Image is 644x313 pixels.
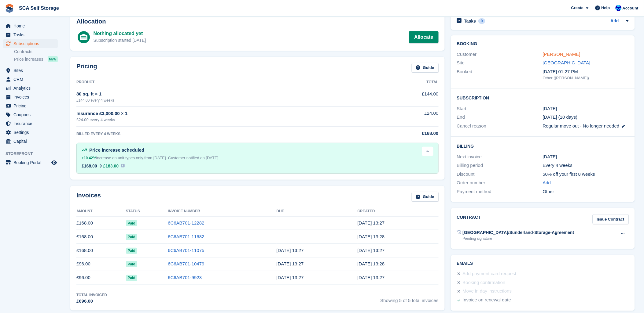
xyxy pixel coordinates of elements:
[126,207,168,216] th: Status
[14,56,43,62] span: Price increases
[412,63,439,73] a: Guide
[13,39,50,48] span: Subscriptions
[3,128,58,137] a: menu
[13,137,50,146] span: Capital
[3,39,58,48] a: menu
[13,158,50,167] span: Booking Portal
[478,18,485,24] div: 0
[616,5,622,11] img: Kelly Neesham
[277,275,304,280] time: 2025-04-20 12:27:44 UTC
[358,248,385,253] time: 2025-06-14 12:27:51 UTC
[543,60,591,65] a: [GEOGRAPHIC_DATA]
[50,159,58,166] a: Preview store
[82,156,167,160] span: increase on unit types only from [DATE].
[543,114,578,120] span: [DATE] (10 days)
[277,261,304,266] time: 2025-05-18 12:27:44 UTC
[277,248,304,253] time: 2025-06-15 12:27:44 UTC
[358,275,385,280] time: 2025-04-19 12:27:44 UTC
[457,171,543,178] div: Discount
[543,153,629,160] div: [DATE]
[3,158,58,167] a: menu
[457,105,543,112] div: Start
[3,110,58,119] a: menu
[457,41,629,46] h2: Booking
[94,30,146,37] div: Nothing allocated yet
[48,56,58,62] div: NEW
[611,18,619,25] a: Add
[94,37,146,44] div: Subscription started [DATE]
[543,105,557,112] time: 2025-04-19 00:00:00 UTC
[623,5,638,11] span: Account
[13,110,50,119] span: Coupons
[6,151,61,157] span: Storefront
[76,131,350,137] div: BILLED EVERY 4 WEEKS
[457,153,543,160] div: Next invoice
[126,261,137,267] span: Paid
[103,164,119,168] span: £183.00
[358,261,385,266] time: 2025-05-17 12:28:28 UTC
[543,188,629,195] div: Other
[76,110,350,117] div: Insurance £3,000.00 × 1
[350,130,439,137] div: £168.00
[457,68,543,81] div: Booked
[543,171,629,178] div: 50% off your first 8 weeks
[3,31,58,39] a: menu
[13,102,50,110] span: Pricing
[3,22,58,30] a: menu
[76,271,126,285] td: £96.00
[76,298,107,305] div: £696.00
[463,288,512,295] div: Move in day instructions
[13,119,50,128] span: Insurance
[457,188,543,195] div: Payment method
[602,5,610,11] span: Help
[13,75,50,84] span: CRM
[76,207,126,216] th: Amount
[76,91,350,98] div: 80 sq. ft × 1
[76,192,101,202] h2: Invoices
[126,275,137,281] span: Paid
[412,192,439,202] a: Guide
[543,162,629,169] div: Every 4 weeks
[457,51,543,58] div: Customer
[76,292,107,298] div: Total Invoiced
[3,93,58,101] a: menu
[463,236,574,241] div: Pending signature
[14,56,58,63] a: Price increases NEW
[543,52,580,57] a: [PERSON_NAME]
[457,143,629,149] h2: Billing
[121,164,125,167] img: icon-info-931a05b42745ab749e9cb3f8fd5492de83d1ef71f8849c2817883450ef4d471b.svg
[168,207,276,216] th: Invoice Number
[463,270,517,278] div: Add payment card request
[168,248,204,253] a: 6C6AB701-11075
[350,106,439,126] td: £24.00
[409,31,438,43] a: Allocate
[463,229,574,236] div: [GEOGRAPHIC_DATA]/Sunderland-Storage-Agreement
[571,5,583,11] span: Create
[76,257,126,271] td: £96.00
[543,123,620,128] span: Regular move out - No longer needed
[168,234,204,239] a: 6C6AB701-11682
[3,119,58,128] a: menu
[358,234,385,239] time: 2025-07-12 12:28:30 UTC
[457,123,543,130] div: Cancel reason
[457,95,629,101] h2: Subscription
[543,179,551,186] a: Add
[543,68,629,75] div: [DATE] 01:27 PM
[76,18,439,25] h2: Allocation
[381,292,439,305] span: Showing 5 of 5 total invoices
[168,261,204,266] a: 6C6AB701-10479
[76,63,97,73] h2: Pricing
[13,66,50,75] span: Sites
[350,77,439,87] th: Total
[457,261,629,266] h2: Emails
[126,248,137,254] span: Paid
[457,162,543,169] div: Billing period
[3,137,58,146] a: menu
[350,87,439,106] td: £144.00
[593,214,629,224] a: Issue Contract
[168,156,219,160] span: Customer notified on [DATE]
[89,147,144,153] span: Price increase scheduled
[463,297,511,304] div: Invoice on renewal date
[126,234,137,240] span: Paid
[76,230,126,244] td: £168.00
